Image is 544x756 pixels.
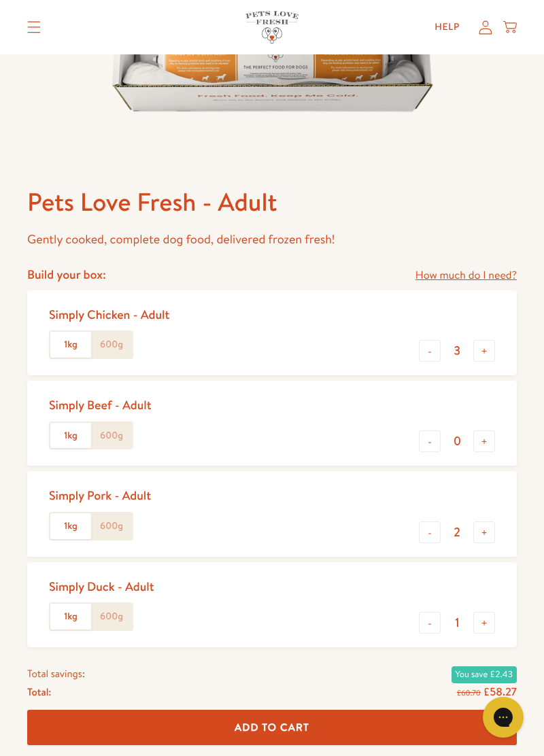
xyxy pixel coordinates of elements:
[473,612,495,634] button: +
[27,229,517,250] p: Gently cooked, complete dog food, delivered frozen fresh!
[50,332,91,358] label: 1kg
[483,684,517,699] span: £58.27
[419,430,441,452] button: -
[27,653,517,680] div: You've saved 4%, Add more to get 10% off
[49,579,154,594] div: Simply Duck - Adult
[49,397,152,413] div: Simply Beef - Adult
[457,687,481,698] s: £60.70
[419,612,441,634] button: -
[91,513,132,539] label: 600g
[50,513,91,539] label: 1kg
[245,11,299,43] img: Pets Love Fresh
[27,186,517,218] h1: Pets Love Fresh - Adult
[16,10,52,44] summary: Translation missing: en.sections.header.menu
[452,666,517,683] span: You save £2.43
[473,430,495,452] button: +
[91,604,132,630] label: 600g
[50,604,91,630] label: 1kg
[415,267,517,285] a: How much do I need?
[27,683,51,700] span: Total:
[91,332,132,358] label: 600g
[49,307,169,322] div: Simply Chicken - Adult
[27,665,85,683] span: Total savings:
[27,267,106,282] h4: Build your box:
[473,340,495,362] button: +
[419,340,441,362] button: -
[50,423,91,449] label: 1kg
[91,423,132,449] label: 600g
[419,521,441,543] button: -
[235,720,309,734] span: Add To Cart
[476,692,530,742] iframe: Gorgias live chat messenger
[27,710,517,746] button: Add To Cart
[424,14,471,41] a: Help
[473,521,495,543] button: +
[49,487,151,503] div: Simply Pork - Adult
